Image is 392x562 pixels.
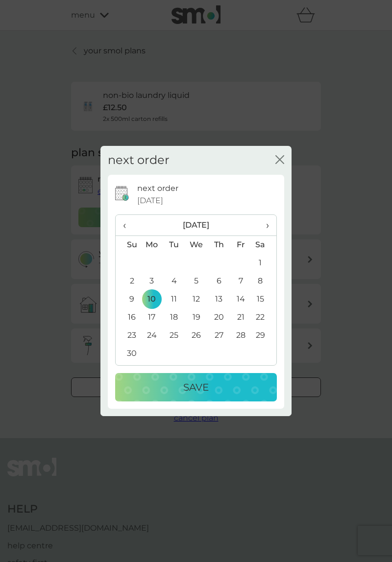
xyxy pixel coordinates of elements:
[115,373,277,401] button: Save
[275,155,284,165] button: close
[252,290,276,308] td: 15
[252,272,276,290] td: 8
[208,308,230,327] td: 20
[141,215,252,236] th: [DATE]
[259,215,269,235] span: ›
[230,327,252,345] td: 28
[116,345,141,363] td: 30
[141,327,163,345] td: 24
[116,327,141,345] td: 23
[208,235,230,254] th: Th
[252,235,276,254] th: Sa
[252,308,276,327] td: 22
[137,182,178,195] p: next order
[163,327,185,345] td: 25
[116,235,141,254] th: Su
[208,290,230,308] td: 13
[252,327,276,345] td: 29
[185,272,208,290] td: 5
[116,272,141,290] td: 2
[141,290,163,308] td: 10
[116,308,141,327] td: 16
[208,272,230,290] td: 6
[252,254,276,272] td: 1
[185,290,208,308] td: 12
[123,215,133,235] span: ‹
[141,272,163,290] td: 3
[163,308,185,327] td: 18
[208,327,230,345] td: 27
[185,327,208,345] td: 26
[230,272,252,290] td: 7
[185,308,208,327] td: 19
[230,290,252,308] td: 14
[108,153,170,167] h2: next order
[185,235,208,254] th: We
[141,308,163,327] td: 17
[141,235,163,254] th: Mo
[183,379,209,395] p: Save
[116,290,141,308] td: 9
[230,308,252,327] td: 21
[163,272,185,290] td: 4
[163,290,185,308] td: 11
[230,235,252,254] th: Fr
[137,194,163,207] span: [DATE]
[163,235,185,254] th: Tu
